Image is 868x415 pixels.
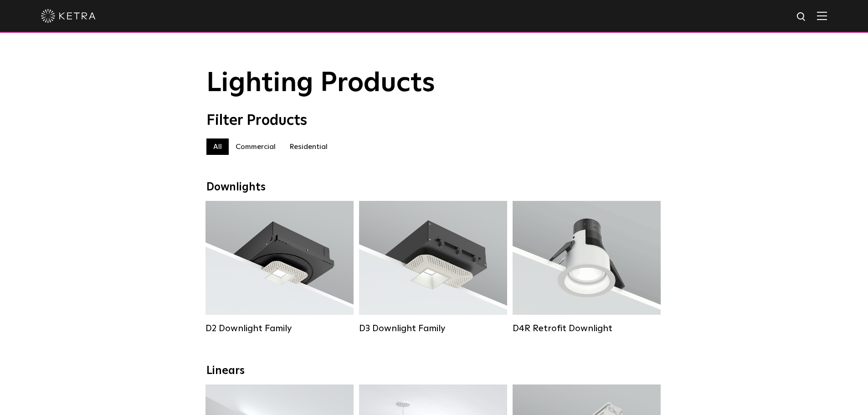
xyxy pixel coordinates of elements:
a: D3 Downlight Family Lumen Output:700 / 900 / 1100Colors:White / Black / Silver / Bronze / Paintab... [359,201,507,334]
label: Commercial [229,138,282,155]
a: D4R Retrofit Downlight Lumen Output:800Colors:White / BlackBeam Angles:15° / 25° / 40° / 60°Watta... [513,201,661,334]
div: D2 Downlight Family [205,323,354,334]
img: ketra-logo-2019-white [41,9,96,23]
img: search icon [796,11,807,23]
span: Lighting Products [206,70,435,97]
div: D3 Downlight Family [359,323,507,334]
div: Filter Products [206,112,662,129]
label: All [206,138,229,155]
img: Hamburger%20Nav.svg [817,11,827,20]
div: Linears [206,364,662,378]
label: Residential [282,138,334,155]
a: D2 Downlight Family Lumen Output:1200Colors:White / Black / Gloss Black / Silver / Bronze / Silve... [205,201,354,334]
div: Downlights [206,181,662,194]
div: D4R Retrofit Downlight [513,323,661,334]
